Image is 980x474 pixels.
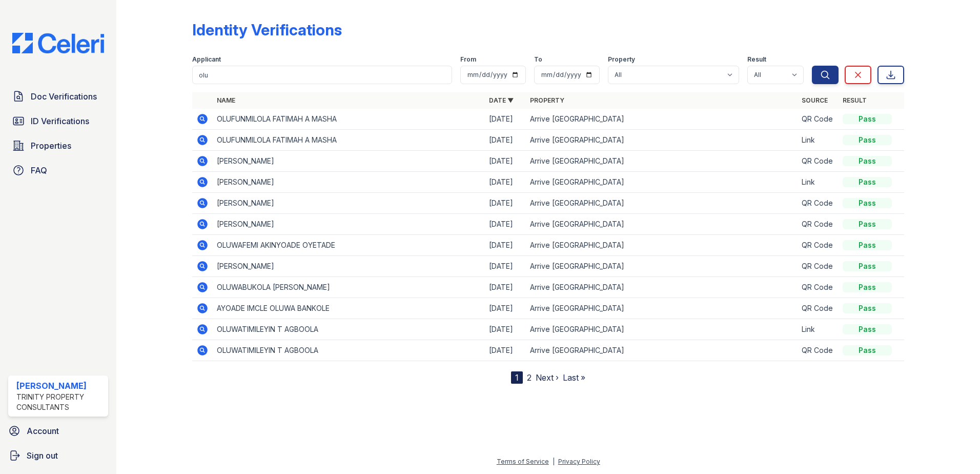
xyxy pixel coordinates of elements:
[460,55,476,64] label: From
[485,298,526,319] td: [DATE]
[526,193,798,214] td: Arrive [GEOGRAPHIC_DATA]
[553,458,555,465] div: |
[530,96,564,104] a: Property
[747,55,766,64] label: Result
[192,55,221,64] label: Applicant
[558,458,600,465] a: Privacy Policy
[485,214,526,235] td: [DATE]
[485,277,526,298] td: [DATE]
[213,235,485,256] td: OLUWAFEMI AKINYOADE OYETADE
[798,298,839,319] td: QR Code
[843,96,867,104] a: Result
[526,277,798,298] td: Arrive [GEOGRAPHIC_DATA]
[798,193,839,214] td: QR Code
[798,319,839,340] td: Link
[511,371,523,384] div: 1
[526,298,798,319] td: Arrive [GEOGRAPHIC_DATA]
[527,372,532,383] a: 2
[843,303,892,313] div: Pass
[526,151,798,172] td: Arrive [GEOGRAPHIC_DATA]
[4,445,112,466] a: Sign out
[213,298,485,319] td: AYOADE IMCLE OLUWA BANKOLE
[485,193,526,214] td: [DATE]
[843,261,892,271] div: Pass
[843,156,892,166] div: Pass
[526,340,798,361] td: Arrive [GEOGRAPHIC_DATA]
[798,235,839,256] td: QR Code
[843,324,892,334] div: Pass
[526,319,798,340] td: Arrive [GEOGRAPHIC_DATA]
[798,130,839,151] td: Link
[843,114,892,124] div: Pass
[526,109,798,130] td: Arrive [GEOGRAPHIC_DATA]
[843,135,892,145] div: Pass
[8,111,108,131] a: ID Verifications
[608,55,635,64] label: Property
[213,277,485,298] td: OLUWABUKOLA [PERSON_NAME]
[485,130,526,151] td: [DATE]
[192,66,452,84] input: Search by name or phone number
[8,135,108,156] a: Properties
[526,130,798,151] td: Arrive [GEOGRAPHIC_DATA]
[31,115,89,127] span: ID Verifications
[485,319,526,340] td: [DATE]
[213,172,485,193] td: [PERSON_NAME]
[31,140,71,152] span: Properties
[526,172,798,193] td: Arrive [GEOGRAPHIC_DATA]
[485,340,526,361] td: [DATE]
[798,256,839,277] td: QR Code
[534,55,542,64] label: To
[217,96,235,104] a: Name
[192,21,342,39] div: Identity Verifications
[536,372,559,383] a: Next ›
[798,277,839,298] td: QR Code
[213,109,485,130] td: OLUFUNMILOLA FATIMAH A MASHA
[4,33,112,53] img: CE_Logo_Blue-a8612792a0a2168367f1c8372b55b34899dd931a85d93a1a3d3e32e68fde9ad4.png
[213,319,485,340] td: OLUWATIMILEYIN T AGBOOLA
[843,345,892,355] div: Pass
[213,256,485,277] td: [PERSON_NAME]
[843,282,892,292] div: Pass
[31,164,47,176] span: FAQ
[843,177,892,187] div: Pass
[8,86,108,107] a: Doc Verifications
[798,340,839,361] td: QR Code
[843,198,892,208] div: Pass
[213,340,485,361] td: OLUWATIMILEYIN T AGBOOLA
[213,151,485,172] td: [PERSON_NAME]
[4,421,112,441] a: Account
[485,109,526,130] td: [DATE]
[16,392,104,412] div: Trinity Property Consultants
[802,96,828,104] a: Source
[798,151,839,172] td: QR Code
[526,235,798,256] td: Arrive [GEOGRAPHIC_DATA]
[526,214,798,235] td: Arrive [GEOGRAPHIC_DATA]
[843,219,892,229] div: Pass
[798,109,839,130] td: QR Code
[8,160,108,181] a: FAQ
[563,372,585,383] a: Last »
[526,256,798,277] td: Arrive [GEOGRAPHIC_DATA]
[485,151,526,172] td: [DATE]
[16,380,104,392] div: [PERSON_NAME]
[843,240,892,250] div: Pass
[27,425,59,437] span: Account
[485,235,526,256] td: [DATE]
[213,130,485,151] td: OLUFUNMILOLA FATIMAH A MASHA
[485,172,526,193] td: [DATE]
[213,193,485,214] td: [PERSON_NAME]
[798,172,839,193] td: Link
[485,256,526,277] td: [DATE]
[27,449,58,462] span: Sign out
[31,90,97,103] span: Doc Verifications
[497,458,549,465] a: Terms of Service
[213,214,485,235] td: [PERSON_NAME]
[798,214,839,235] td: QR Code
[489,96,514,104] a: Date ▼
